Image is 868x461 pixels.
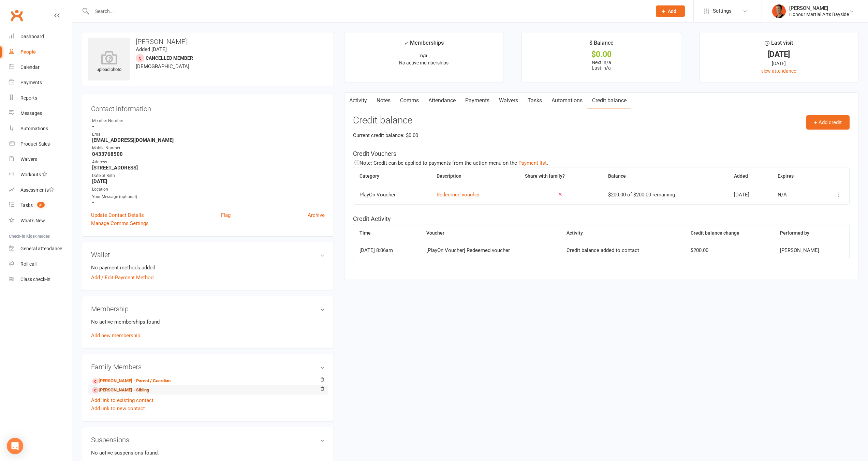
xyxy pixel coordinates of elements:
[547,93,587,108] a: Automations
[789,11,849,17] div: Honour Martial Arts Bayside
[91,211,144,219] a: Update Contact Details
[92,118,325,124] div: Member Number
[404,40,408,46] i: ✓
[9,272,72,287] a: Class kiosk mode
[353,149,850,159] h5: Credit Vouchers
[92,131,325,138] div: Email
[460,93,494,108] a: Payments
[706,51,852,58] div: [DATE]
[426,248,554,253] div: [PlayOn Voucher] Redeemed voucher
[92,173,325,179] div: Date of Birth
[91,264,325,272] li: No payment methods added
[9,213,72,228] a: What's New
[308,211,325,219] a: Archive
[92,178,325,184] strong: [DATE]
[608,192,722,198] div: $200.00 of $200.00 remaining
[420,53,427,58] strong: n/a
[771,167,816,185] th: Expires
[437,191,480,199] button: Redeemed voucher
[806,115,850,130] button: + Add credit
[92,199,325,206] strong: -
[519,167,602,185] th: Share with family?
[353,115,850,126] h3: Credit balance
[20,203,33,208] div: Tasks
[734,192,766,198] div: [DATE]
[92,186,325,193] div: Location
[372,93,395,108] a: Notes
[91,404,145,413] a: Add link to new contact
[92,159,325,165] div: Address
[9,29,72,44] a: Dashboard
[91,251,325,258] h3: Wallet
[9,152,72,167] a: Waivers
[92,123,325,130] strong: -
[772,4,786,18] img: thumb_image1722232694.png
[353,167,430,185] th: Category
[424,93,460,108] a: Attendance
[92,194,325,200] div: Your Message (optional)
[494,93,523,108] a: Waivers
[20,49,36,55] div: People
[789,5,849,11] div: [PERSON_NAME]
[91,305,325,313] h3: Membership
[395,93,424,108] a: Comms
[20,95,37,101] div: Reports
[9,136,72,152] a: Product Sales
[91,332,140,339] a: Add new membership
[20,126,48,131] div: Automations
[91,449,325,457] p: No active suspensions found.
[778,192,810,198] div: N/A
[91,436,325,444] h3: Suspensions
[774,242,849,259] td: [PERSON_NAME]
[136,46,167,53] time: Added [DATE]
[91,396,153,404] a: Add link to existing contact
[9,182,72,198] a: Assessments
[146,55,193,61] span: Cancelled member
[353,214,850,224] h5: Credit Activity
[713,3,732,19] span: Settings
[560,242,685,259] td: Credit balance added to contact
[353,131,850,139] div: Current credit balance: $0.00
[691,248,768,253] div: $200.00
[20,34,44,39] div: Dashboard
[20,218,45,223] div: What's New
[221,211,231,219] a: Flag
[92,165,325,171] strong: [STREET_ADDRESS]
[9,167,72,182] a: Workouts
[20,277,50,282] div: Class check-in
[9,256,72,272] a: Roll call
[91,363,325,371] h3: Family Members
[9,198,72,213] a: Tasks 31
[20,80,42,85] div: Payments
[9,90,72,106] a: Reports
[20,64,40,70] div: Calendar
[92,387,149,394] a: [PERSON_NAME] - Sibling
[528,60,674,71] p: Next: n/a Last: n/a
[430,167,519,185] th: Description
[9,106,72,121] a: Messages
[706,60,852,67] div: [DATE]
[420,224,560,242] th: Voucher
[136,63,189,70] span: [DEMOGRAPHIC_DATA]
[668,9,676,14] span: Add
[765,39,793,51] div: Last visit
[359,248,414,253] div: [DATE] 8:06am
[9,121,72,136] a: Automations
[91,219,149,227] a: Manage Comms Settings
[92,145,325,151] div: Mobile Number
[528,51,674,58] div: $0.00
[20,187,54,193] div: Assessments
[399,60,448,65] span: No active memberships
[404,39,444,51] div: Memberships
[353,185,430,204] td: PlayOn Voucher
[91,318,325,326] p: No active memberships found
[774,224,849,242] th: Performed by
[761,68,796,74] a: view attendance
[587,93,631,108] a: Credit balance
[8,7,25,24] a: Clubworx
[92,137,325,143] strong: [EMAIL_ADDRESS][DOMAIN_NAME]
[91,273,153,282] a: Add / Edit Payment Method
[589,39,614,51] div: $ Balance
[353,159,850,167] div: Note: Credit can be applied to payments from the action menu on the .
[9,60,72,75] a: Calendar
